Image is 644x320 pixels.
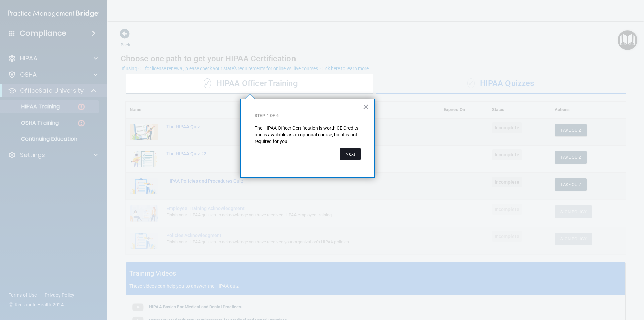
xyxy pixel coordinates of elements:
button: Close [363,101,369,112]
div: HIPAA Officer Training [126,74,376,94]
iframe: Drift Widget Chat Controller [528,272,636,299]
span: ✓ [204,78,211,88]
p: The HIPAA Officer Certification is worth CE Credits and is available as an optional course, but i... [255,125,361,145]
p: Step 4 of 6 [255,113,361,119]
button: Next [340,148,361,160]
